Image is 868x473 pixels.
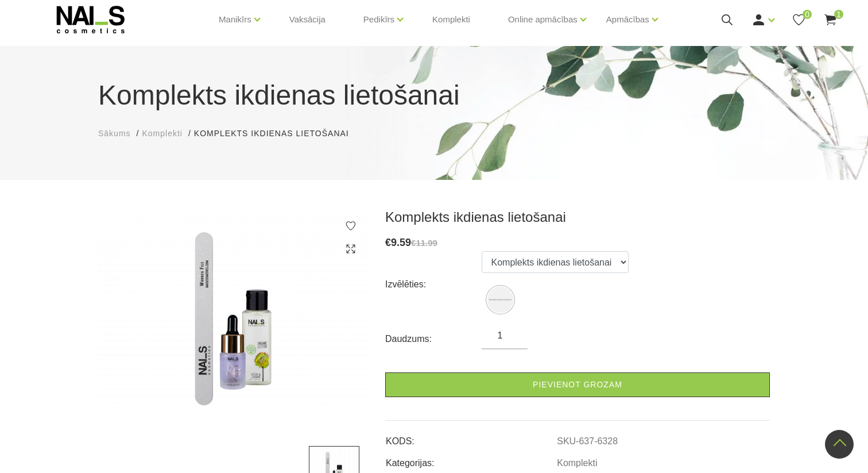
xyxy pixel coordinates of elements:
[823,13,838,27] a: 1
[385,372,770,397] a: Pievienot grozam
[194,128,361,140] li: Komplekts ikdienas lietošanai
[142,129,182,138] span: Komplekti
[803,10,812,19] span: 0
[385,330,482,348] div: Daudzums:
[557,458,597,468] a: Komplekti
[385,209,770,226] h3: Komplekts ikdienas lietošanai
[411,238,437,248] s: €11.99
[487,287,513,313] img: Komplekts ikdienas lietošanai
[792,13,806,27] a: 0
[98,129,131,138] span: Sākums
[98,209,368,429] img: ...
[557,436,618,447] a: SKU-637-6328
[385,237,391,248] span: €
[385,275,482,294] div: Izvēlēties:
[385,448,556,470] td: Kategorijas:
[98,128,131,140] a: Sākums
[391,237,411,248] span: 9.59
[385,426,556,448] td: KODS:
[98,75,770,116] h1: Komplekts ikdienas lietošanai
[142,128,182,140] a: Komplekti
[834,10,843,19] span: 1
